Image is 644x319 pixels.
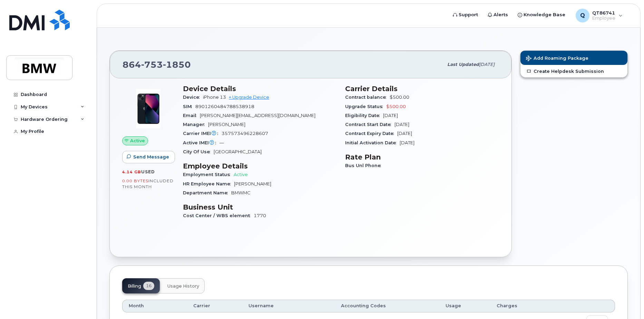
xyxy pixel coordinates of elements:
[345,153,499,161] h3: Rate Plan
[345,122,394,127] span: Contract Start Date
[345,131,397,136] span: Contract Expiry Date
[397,131,412,136] span: [DATE]
[203,95,226,100] span: iPhone 13
[490,300,551,312] th: Charges
[183,172,234,177] span: Employment Status
[479,62,495,67] span: [DATE]
[183,85,337,93] h3: Device Details
[394,122,409,127] span: [DATE]
[183,104,195,109] span: SIM
[231,190,251,195] span: BMWMC
[400,140,414,145] span: [DATE]
[183,95,203,100] span: Device
[183,131,222,136] span: Carrier IMEI
[133,154,169,160] span: Send Message
[234,181,271,186] span: [PERSON_NAME]
[195,104,254,109] span: 8901260484788538918
[242,300,335,312] th: Username
[345,163,384,168] span: Bus Unl Phone
[439,300,490,312] th: Usage
[183,213,254,218] span: Cost Center / WBS element
[345,95,390,100] span: Contract balance
[447,62,479,67] span: Last updated
[345,113,383,118] span: Eligibility Date
[219,140,224,145] span: —
[128,88,169,129] img: image20231002-3703462-1ig824h.jpeg
[122,300,187,312] th: Month
[222,131,268,136] span: 357573496228607
[345,140,400,145] span: Initial Activation Date
[183,122,208,127] span: Manager
[123,59,191,70] span: 864
[520,51,627,65] button: Add Roaming Package
[254,213,266,218] span: 1770
[234,172,248,177] span: Active
[345,104,386,109] span: Upgrade Status
[122,170,141,174] span: 4.14 GB
[183,113,200,118] span: Email
[183,162,337,170] h3: Employee Details
[526,56,588,62] span: Add Roaming Package
[183,190,231,195] span: Department Name
[183,181,234,186] span: HR Employee Name
[520,65,627,77] a: Create Helpdesk Submission
[614,289,639,314] iframe: Messenger Launcher
[163,59,191,70] span: 1850
[390,95,409,100] span: $500.00
[208,122,245,127] span: [PERSON_NAME]
[383,113,398,118] span: [DATE]
[167,283,199,289] span: Usage History
[187,300,242,312] th: Carrier
[130,137,145,144] span: Active
[345,85,499,93] h3: Carrier Details
[335,300,439,312] th: Accounting Codes
[122,178,148,183] span: 0.00 Bytes
[386,104,406,109] span: $500.00
[229,95,269,100] a: + Upgrade Device
[214,149,262,154] span: [GEOGRAPHIC_DATA]
[141,169,155,174] span: used
[200,113,315,118] span: [PERSON_NAME][EMAIL_ADDRESS][DOMAIN_NAME]
[183,149,214,154] span: City Of Use
[183,140,219,145] span: Active IMEI
[122,151,175,163] button: Send Message
[141,59,163,70] span: 753
[183,203,337,211] h3: Business Unit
